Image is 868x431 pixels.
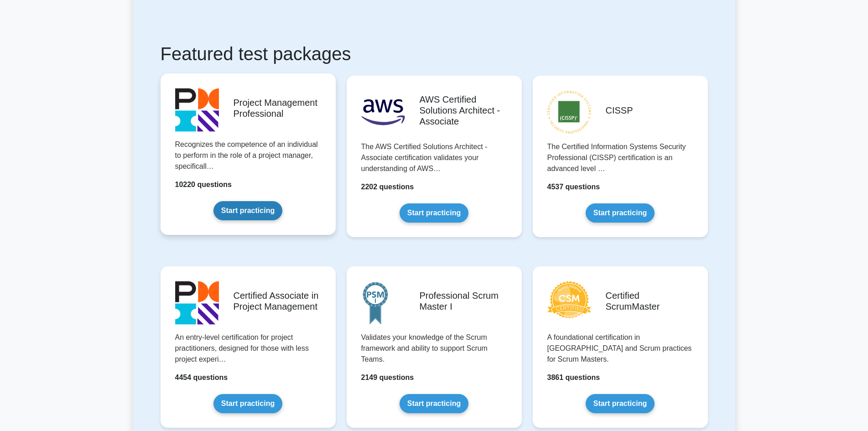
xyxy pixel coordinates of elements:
[586,203,655,223] a: Start practicing
[400,203,468,223] a: Start practicing
[586,394,655,413] a: Start practicing
[213,394,282,413] a: Start practicing
[161,43,708,65] h1: Featured test packages
[213,201,282,220] a: Start practicing
[400,394,468,413] a: Start practicing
